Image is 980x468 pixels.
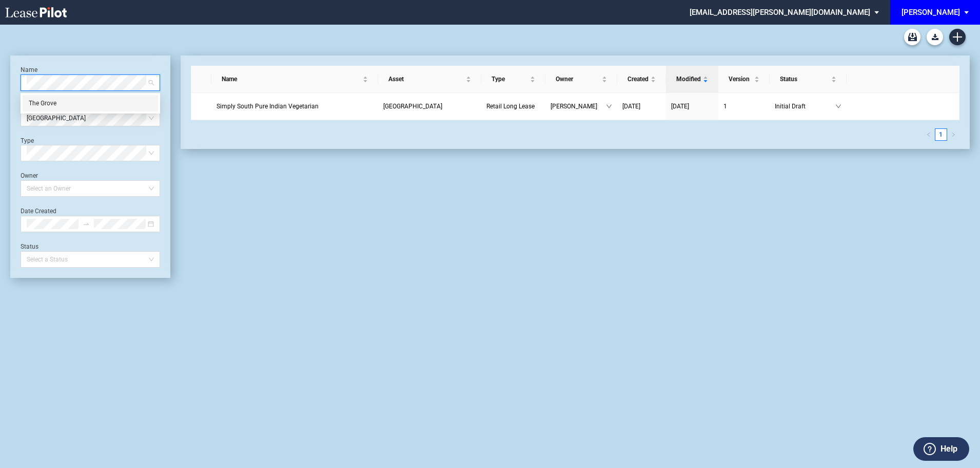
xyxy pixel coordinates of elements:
[935,129,947,140] a: 1
[481,66,545,93] th: Type
[83,220,90,228] span: to
[775,101,835,111] span: Initial Draft
[21,137,34,144] label: Type
[21,172,38,179] label: Owner
[83,220,90,228] span: swap-right
[222,74,361,84] span: Name
[671,101,713,111] a: [DATE]
[622,103,640,110] span: [DATE]
[551,101,606,111] span: [PERSON_NAME]
[927,29,943,45] button: Download Blank Form
[378,66,481,93] th: Asset
[901,8,960,17] div: [PERSON_NAME]
[923,128,935,141] li: Previous Page
[935,128,947,141] li: 1
[21,243,38,250] label: Status
[671,103,689,110] span: [DATE]
[723,103,727,110] span: 1
[666,66,718,93] th: Modified
[923,128,935,141] button: left
[21,208,56,215] label: Date Created
[217,103,319,110] span: Simply South Pure Indian Vegetarian
[211,66,379,93] th: Name
[924,29,946,45] md-menu: Download Blank Form List
[913,437,969,461] button: Help
[383,103,442,110] span: Park Place
[940,442,957,456] label: Help
[723,101,765,111] a: 1
[486,103,535,110] span: Retail Long Lease
[729,74,752,84] span: Version
[388,74,464,84] span: Asset
[217,101,374,111] a: Simply South Pure Indian Vegetarian
[622,101,661,111] a: [DATE]
[23,95,158,111] div: The Grove
[949,29,966,45] a: Create new document
[947,128,959,141] button: right
[770,66,847,93] th: Status
[545,66,617,93] th: Owner
[904,29,920,45] a: Archive
[835,103,841,109] span: down
[951,132,956,137] span: right
[617,66,666,93] th: Created
[780,74,829,84] span: Status
[27,110,154,126] span: Park Place
[486,101,540,111] a: Retail Long Lease
[556,74,600,84] span: Owner
[606,103,612,109] span: down
[21,66,37,73] label: Name
[383,101,476,111] a: [GEOGRAPHIC_DATA]
[718,66,770,93] th: Version
[29,98,152,108] div: The Grove
[676,74,701,84] span: Modified
[926,132,931,137] span: left
[947,128,959,141] li: Next Page
[492,74,528,84] span: Type
[628,74,649,84] span: Created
